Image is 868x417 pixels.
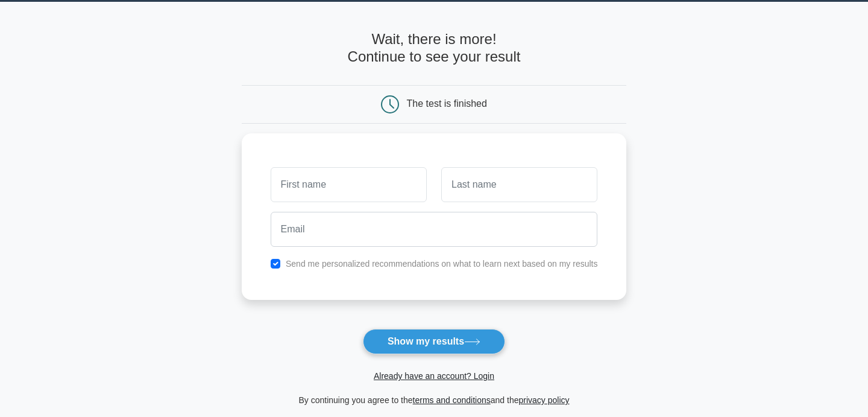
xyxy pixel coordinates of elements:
[441,167,597,202] input: Last name
[413,395,491,405] a: terms and conditions
[363,329,505,354] button: Show my results
[374,371,494,381] a: Already have an account? Login
[234,393,634,407] div: By continuing you agree to the and the
[271,167,427,202] input: First name
[242,31,627,66] h4: Wait, there is more! Continue to see your result
[519,395,570,405] a: privacy policy
[271,212,598,247] input: Email
[407,98,487,109] div: The test is finished
[286,259,598,269] label: Send me personalized recommendations on what to learn next based on my results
